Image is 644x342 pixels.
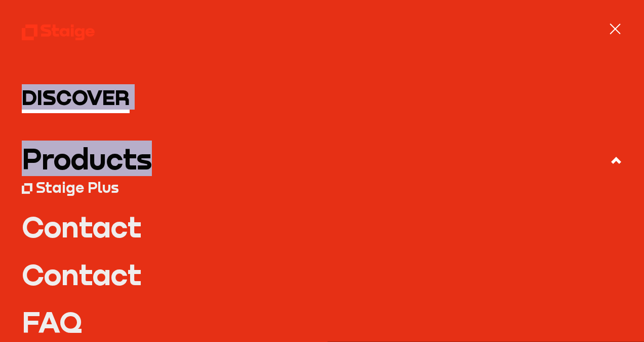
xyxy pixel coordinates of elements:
a: Contact [22,260,623,289]
a: FAQ [22,307,623,336]
div: Staige Plus [36,179,119,196]
div: Products [22,144,152,173]
a: Staige Plus [22,177,623,197]
a: Contact [22,212,623,241]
